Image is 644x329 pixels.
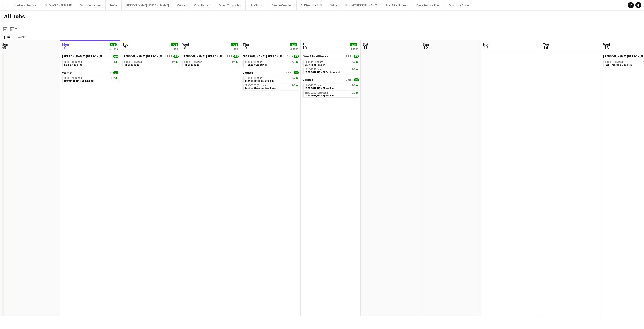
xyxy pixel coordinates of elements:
span: Wed [603,42,610,47]
span: 7 [122,45,128,51]
div: [PERSON_NAME] [PERSON_NAME]1 Job4/408:00-18:00CEST4/4HI Ej.25-0128 buffer [243,54,299,71]
span: 08:00-18:00 [605,61,623,63]
span: 2 Jobs [346,78,353,81]
button: [PERSON_NAME] [PERSON_NAME] [122,0,173,10]
span: 2 Jobs [346,55,353,58]
a: 21:00-01:00 (Fri)CEST2/2Teater Store sal Load out [245,84,298,89]
span: 4/4 [231,43,238,46]
button: Profox [106,0,122,10]
span: 6/6 [110,43,117,46]
a: 14:00-18:00CEST2/2[PERSON_NAME] load in [305,84,358,89]
span: HI Ej.25-0128 [184,63,199,66]
span: CEST [196,60,203,64]
a: Grenå Pavillionen2 Jobs4/4 [303,54,359,58]
span: 2/2 [113,71,118,74]
span: 1 Job [167,55,172,58]
button: Grenå Pavillionen [381,0,412,10]
a: Værket1 Job2/2 [62,71,118,74]
a: 08:00-18:00CEST4/4EOT EJ.25-0400 [64,60,117,66]
button: SHOWCREW SUBHIRE [41,0,76,10]
span: 1 Job [107,71,112,74]
div: Værket1 Job2/208:00-12:00CEST2/2[DOMAIN_NAME] in house [62,71,118,84]
span: 4/4 [236,61,238,63]
div: 1 Job [231,47,238,51]
div: [PERSON_NAME] [PERSON_NAME]1 Job4/408:00-18:00CEST4/4EOT EJ.25-0400 [62,54,118,71]
div: [DATE] [4,34,16,39]
span: CEST [76,60,82,64]
span: CEST [316,68,323,71]
a: 08:00-12:00CEST2/2[DOMAIN_NAME] in house [64,76,117,82]
span: CEST [76,76,82,80]
span: Grenå Pavillionen [303,54,328,58]
span: EOT EJ.25-0400 [64,63,82,66]
span: 8/8 [290,43,297,46]
span: 2/2 [115,77,117,79]
span: CEST [322,91,328,94]
button: Medieval Festival [10,0,41,10]
span: 18:15-22:15 [305,68,323,71]
a: 08:00-18:00CEST4/4HI Ej.25-0128 [184,60,238,66]
span: 5 [1,45,8,51]
span: 11:30-15:30 [305,61,323,63]
span: Tobias Dybvad load in [305,86,334,90]
button: Værket [173,0,190,10]
span: HI Ej.25-0128 buffer [245,63,267,66]
span: Værket [62,71,73,74]
span: 4/4 [292,61,295,63]
span: 2/2 [356,61,358,63]
span: Week 40 [17,35,29,39]
span: 4/4 [233,55,239,58]
span: 08:00-18:00 [184,61,203,63]
span: Teater Store sal Load in [245,79,274,82]
div: Værket2 Jobs4/414:00-18:00CEST2/2[PERSON_NAME] load in21:30-01:30 (Sat)CEST2/2[PERSON_NAME] load in [303,78,359,98]
span: Sallys Far load out [305,70,340,74]
span: 4/4 [294,71,299,74]
a: Værket2 Jobs4/4 [243,71,299,74]
span: Div.Jobs in house [64,79,95,82]
span: 08:00-12:00 [64,77,82,79]
a: 08:00-18:00CEST4/4HI Ej.25-0128 [124,60,178,66]
div: [PERSON_NAME] [PERSON_NAME]1 Job4/408:00-18:00CEST4/4HI Ej.25-0128 [182,54,239,68]
span: Thu [243,42,249,47]
span: 13 [482,45,490,51]
a: [PERSON_NAME] [PERSON_NAME]1 Job4/4 [122,54,179,58]
span: Mon [62,42,69,47]
span: 08:00-18:00 [245,61,263,63]
button: Simple Creation [268,0,297,10]
a: 08:00-18:00CEST4/4HI Ej.25-0128 buffer [245,60,298,66]
div: 4 Jobs [350,47,358,51]
span: 4/4 [176,61,178,63]
button: Djurs Festival Food [412,0,445,10]
span: 15 [602,45,610,51]
span: 2/2 [356,69,358,70]
span: 1 Job [287,55,293,58]
span: 4/4 [294,55,299,58]
span: Danny Black Luna [243,54,286,58]
a: 21:30-01:30 (Sat)CEST2/2[PERSON_NAME] load in [305,91,358,97]
span: 2/2 [292,84,295,87]
span: 21:30-01:30 (Sat) [305,92,328,94]
span: 4/4 [113,55,118,58]
span: 1 Job [227,55,232,58]
button: Show-if/[PERSON_NAME] [341,0,381,10]
span: 13:00-17:00 [245,77,263,79]
div: 1 Job [171,47,178,51]
button: Down the Drain [445,0,473,10]
span: Tue [122,42,128,47]
span: 2/2 [356,85,358,86]
span: 08:00-18:00 [124,61,142,63]
span: 4/4 [354,55,359,58]
button: Visar Dypang [190,0,215,10]
span: Fri [303,42,307,47]
span: 2 Jobs [286,71,293,74]
a: Værket2 Jobs4/4 [303,78,359,82]
span: 1 Job [107,55,112,58]
span: 14 [542,45,549,51]
span: Værket [303,78,313,82]
span: Sun [2,42,8,47]
span: 4/4 [296,61,298,63]
span: 4/4 [172,61,175,63]
span: 08:00-18:00 [64,61,82,63]
span: Mon [483,42,490,47]
a: 18:15-22:15CEST2/2[PERSON_NAME] Far load out [305,68,358,73]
